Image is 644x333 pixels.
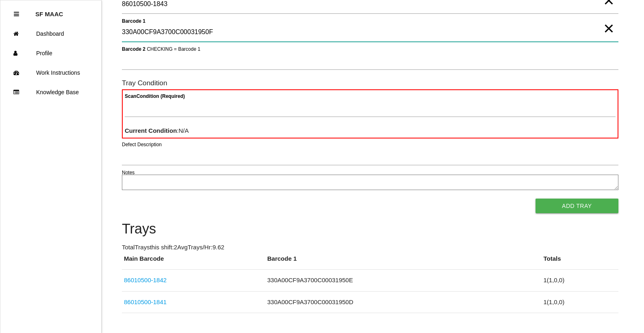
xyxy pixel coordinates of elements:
[0,24,101,43] a: Dashboard
[122,243,618,252] p: Total Trays this shift: 2 Avg Trays /Hr: 9.62
[125,127,177,134] b: Current Condition
[147,46,200,52] span: CHECKING = Barcode 1
[122,79,618,87] h6: Tray Condition
[541,291,618,313] td: 1 ( 1 , 0 , 0 )
[125,127,189,134] span: : N/A
[122,169,134,176] label: Notes
[122,141,162,148] label: Defect Description
[125,93,185,99] b: Scan Condition (Required)
[541,270,618,292] td: 1 ( 1 , 0 , 0 )
[265,291,542,313] td: 330A00CF9A3700C00031950D
[122,254,265,270] th: Main Barcode
[122,18,145,24] b: Barcode 1
[14,4,19,24] div: Close
[122,46,145,52] b: Barcode 2
[122,221,618,237] h4: Trays
[124,277,167,283] a: 86010500-1842
[0,43,101,63] a: Profile
[0,82,101,102] a: Knowledge Base
[541,254,618,270] th: Totals
[0,63,101,82] a: Work Instructions
[603,12,614,28] span: Clear Input
[124,298,167,305] a: 86010500-1841
[35,4,63,17] p: SF MAAC
[536,199,618,213] button: Add Tray
[265,270,542,292] td: 330A00CF9A3700C00031950E
[265,254,542,270] th: Barcode 1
